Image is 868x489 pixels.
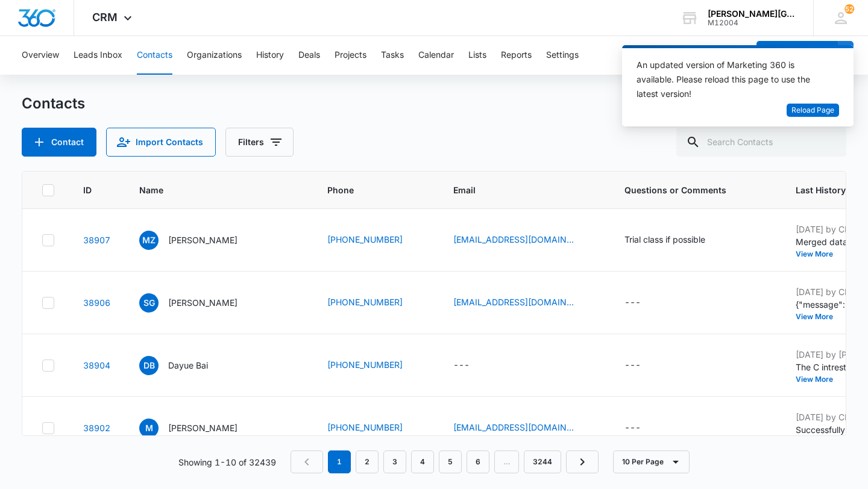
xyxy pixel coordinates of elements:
[256,36,284,75] button: History
[328,450,351,473] em: 1
[453,421,596,435] div: Email - marosaeedi@yahoo.com - Select to Edit Field
[796,251,841,258] button: View More
[624,184,767,196] span: Questions or Comments
[327,358,403,371] a: [PHONE_NUMBER]
[411,450,434,473] a: Page 4
[453,233,574,246] a: [EMAIL_ADDRESS][DOMAIN_NAME]
[844,4,854,14] span: 52
[613,450,690,473] button: 10 Per Page
[83,297,110,308] a: Navigate to contact details page for Suprita Ganesh
[327,421,424,435] div: Phone - +12103248414 - Select to Edit Field
[327,296,403,308] a: [PHONE_NUMBER]
[22,128,96,157] button: Add Contact
[168,296,237,309] p: [PERSON_NAME]
[624,421,662,435] div: Questions or Comments - - Select to Edit Field
[453,421,574,434] a: [EMAIL_ADDRESS][DOMAIN_NAME]
[327,358,424,373] div: Phone - 9495016775 - Select to Edit Field
[139,356,159,375] span: DB
[74,36,122,75] button: Leads Inbox
[624,421,641,435] div: ---
[624,358,662,373] div: Questions or Comments - - Select to Edit Field
[137,36,172,75] button: Contacts
[439,450,462,473] a: Page 5
[383,450,406,473] a: Page 3
[796,313,841,320] button: View More
[83,423,110,433] a: Navigate to contact details page for Mariam
[637,58,825,101] div: An updated version of Marketing 360 is available. Please reload this page to use the latest version!
[796,376,841,383] button: View More
[139,419,159,438] span: M
[844,4,854,14] div: notifications count
[624,358,641,373] div: ---
[467,450,489,473] a: Page 6
[418,36,454,75] button: Calendar
[468,36,486,75] button: Lists
[501,36,532,75] button: Reports
[381,36,404,75] button: Tasks
[139,419,259,438] div: Name - Mariam - Select to Edit Field
[453,296,596,310] div: Email - supritag.05@gmail.com - Select to Edit Field
[791,105,834,116] span: Reload Page
[106,128,216,157] button: Import Contacts
[139,184,281,196] span: Name
[291,450,599,473] nav: Pagination
[524,450,561,473] a: Page 3244
[187,36,242,75] button: Organizations
[327,296,424,310] div: Phone - +16179032199 - Select to Edit Field
[327,233,424,248] div: Phone - 6503025395 - Select to Edit Field
[298,36,320,75] button: Deals
[624,296,662,310] div: Questions or Comments - - Select to Edit Field
[139,293,259,313] div: Name - Suprita Ganesh - Select to Edit Field
[624,233,727,248] div: Questions or Comments - Trial class if possible - Select to Edit Field
[453,358,491,373] div: Email - - Select to Edit Field
[708,19,796,27] div: account id
[225,128,294,157] button: Filters
[327,184,407,196] span: Phone
[168,359,208,372] p: Dayue Bai
[168,234,237,246] p: [PERSON_NAME]
[453,296,574,308] a: [EMAIL_ADDRESS][DOMAIN_NAME]
[546,36,579,75] button: Settings
[139,356,230,375] div: Name - Dayue Bai - Select to Edit Field
[139,231,159,250] span: MZ
[356,450,379,473] a: Page 2
[83,184,93,196] span: ID
[92,11,118,23] span: CRM
[624,233,705,246] div: Trial class if possible
[624,296,641,310] div: ---
[178,456,276,469] p: Showing 1-10 of 32439
[566,450,599,473] a: Next Page
[139,293,159,313] span: SG
[83,235,110,245] a: Navigate to contact details page for Meilin Zhu
[676,128,846,157] input: Search Contacts
[168,422,237,434] p: [PERSON_NAME]
[327,233,403,246] a: [PHONE_NUMBER]
[83,360,110,370] a: Navigate to contact details page for Dayue Bai
[756,41,838,70] button: Add Contact
[22,36,59,75] button: Overview
[453,358,470,373] div: ---
[453,233,596,248] div: Email - shanshan.gong2020@gmail.com - Select to Edit Field
[787,104,839,117] button: Reload Page
[335,36,366,75] button: Projects
[327,421,403,434] a: [PHONE_NUMBER]
[139,231,259,250] div: Name - Meilin Zhu - Select to Edit Field
[22,95,85,113] h1: Contacts
[708,9,796,19] div: account name
[453,184,578,196] span: Email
